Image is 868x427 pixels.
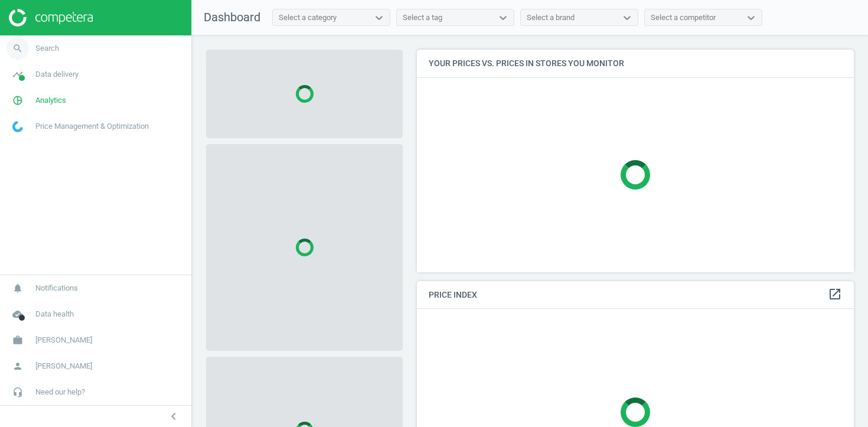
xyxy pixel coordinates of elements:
span: Data health [35,309,74,320]
h4: Your prices vs. prices in stores you monitor [417,50,854,77]
div: Select a tag [403,12,442,23]
i: notifications [6,277,29,299]
i: open_in_new [828,287,842,301]
span: Search [35,43,59,54]
span: Analytics [35,95,66,106]
span: Data delivery [35,69,79,80]
i: work [6,329,29,351]
span: Notifications [35,283,78,294]
i: chevron_left [167,409,181,423]
i: pie_chart_outlined [6,89,29,112]
i: headset_mic [6,381,29,403]
h4: Price Index [417,281,854,309]
div: Select a brand [527,12,575,23]
img: wGWNvw8QSZomAAAAABJRU5ErkJggg== [12,121,23,132]
i: person [6,355,29,377]
div: Select a category [279,12,337,23]
a: open_in_new [828,287,842,302]
i: search [6,37,29,60]
button: chevron_left [159,409,188,424]
i: cloud_done [6,303,29,325]
span: Price Management & Optimization [35,121,149,132]
span: [PERSON_NAME] [35,361,92,371]
img: ajHJNr6hYgQAAAAASUVORK5CYII= [9,9,93,27]
span: Dashboard [204,10,260,24]
span: Need our help? [35,387,85,397]
div: Select a competitor [651,12,716,23]
i: timeline [6,63,29,86]
span: [PERSON_NAME] [35,335,92,345]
